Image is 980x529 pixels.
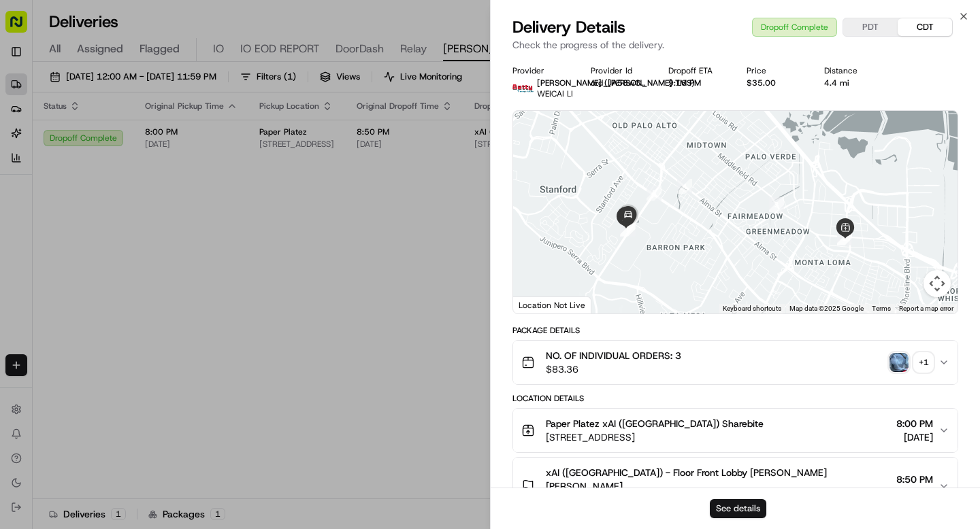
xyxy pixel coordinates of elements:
[537,78,695,88] span: [PERSON_NAME] ([PERSON_NAME] TMS)
[889,353,933,372] button: photo_proof_of_pickup image+1
[512,16,625,38] span: Delivery Details
[789,305,864,312] span: Map data ©2025 Google
[677,179,692,194] div: 4
[512,78,534,99] img: betty.jpg
[512,325,958,336] div: Package Details
[46,143,172,154] div: We're available if you need us!
[914,353,933,372] div: + 1
[110,262,224,286] a: 💻API Documentation
[14,54,248,76] p: Welcome 👋
[188,211,193,222] span: •
[896,486,933,500] span: [DATE]
[899,305,953,312] a: Report a map error
[872,305,891,312] a: Terms
[14,130,38,154] img: 1736555255976-a54dd68f-1ca7-489b-9aae-adbdc363a1c4
[517,296,561,313] img: Google
[537,88,573,99] span: WEICAI LI
[35,88,225,102] input: Clear
[14,14,41,41] img: Nash
[896,417,933,430] span: 8:00 PM
[14,269,24,279] div: 📗
[27,267,104,281] span: Knowledge Base
[42,211,185,222] span: [PERSON_NAME] de [PERSON_NAME] (they/them)
[129,267,218,281] span: API Documentation
[14,198,35,220] img: Mat Toderenczuk de la Barba (they/them)
[546,349,681,362] span: NO. OF INDIVIDUAL ORDERS: 3
[591,65,647,76] div: Provider Id
[710,499,766,518] button: See details
[46,130,223,143] div: Start new chat
[546,466,891,493] span: xAI ([GEOGRAPHIC_DATA]) - Floor Front Lobby [PERSON_NAME] [PERSON_NAME]
[591,78,647,88] button: ord_JA58wCFKpbVzCGG9XonNUy
[924,270,951,297] button: Map camera controls
[546,430,764,444] span: [STREET_ADDRESS]
[896,473,933,486] span: 8:50 PM
[824,78,881,88] div: 4.4 mi
[747,78,803,88] div: $35.00
[747,65,803,76] div: Price
[513,341,958,384] button: NO. OF INDIVIDUAL ORDERS: 3$83.36photo_proof_of_pickup image+1
[195,211,223,222] span: [DATE]
[769,197,784,212] div: 3
[512,393,958,404] div: Location Details
[843,18,898,36] button: PDT
[668,78,725,88] div: 9:16 PM
[115,269,126,279] div: 💻
[512,38,958,52] p: Check the progress of the delivery.
[647,186,661,201] div: 5
[517,296,561,313] a: Open this area in Google Maps (opens a new window)
[135,301,165,311] span: Pylon
[898,18,952,36] button: CDT
[513,296,591,313] div: Location Not Live
[14,177,91,188] div: Past conversations
[8,262,110,286] a: 📗Knowledge Base
[896,430,933,444] span: [DATE]
[620,222,635,237] div: 7
[668,65,725,76] div: Dropoff ETA
[513,458,958,515] button: xAI ([GEOGRAPHIC_DATA]) - Floor Front Lobby [PERSON_NAME] [PERSON_NAME]8:50 PM[DATE]
[824,65,881,76] div: Distance
[546,362,681,376] span: $83.36
[231,134,248,150] button: Start new chat
[512,65,569,76] div: Provider
[513,409,958,452] button: Paper Platez xAI ([GEOGRAPHIC_DATA]) Sharebite[STREET_ADDRESS]8:00 PM[DATE]
[723,304,781,313] button: Keyboard shortcuts
[96,300,165,311] a: Powered byPylon
[211,174,248,190] button: See all
[889,353,909,372] img: photo_proof_of_pickup image
[546,417,764,430] span: Paper Platez xAI ([GEOGRAPHIC_DATA]) Sharebite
